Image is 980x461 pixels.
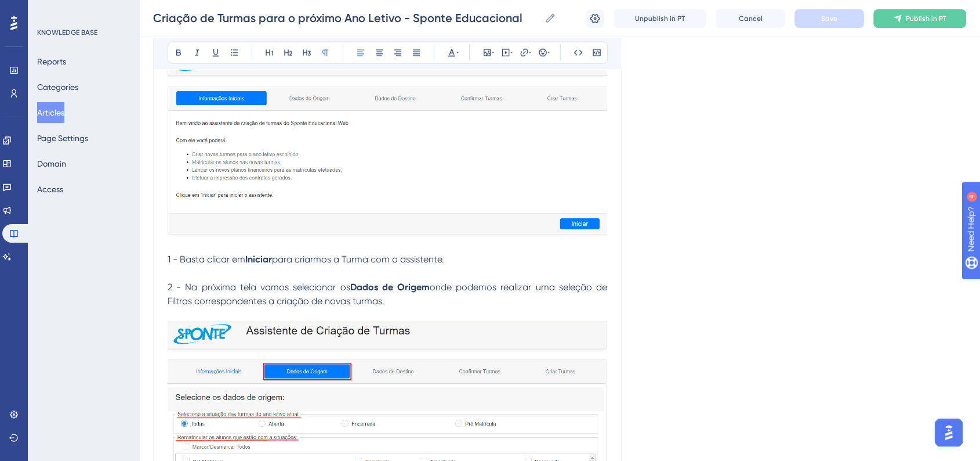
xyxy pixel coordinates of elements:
[350,282,430,293] strong: Dados de Origem
[168,254,245,265] span: 1 - Basta clicar em
[37,128,88,149] button: Page Settings
[27,3,72,17] span: Need Help?
[614,9,706,28] button: Unpublish in PT
[739,14,763,23] span: Cancel
[37,153,66,174] button: Domain
[931,415,966,450] iframe: UserGuiding AI Assistant Launcher
[272,254,444,265] span: para criarmos a Turma com o assistente.
[37,28,97,37] div: KNOWLEDGE BASE
[906,14,946,23] span: Publish in PT
[153,10,540,26] input: Article Name
[821,14,837,23] span: Save
[716,9,785,28] button: Cancel
[245,254,272,265] strong: Iniciar
[37,102,64,123] button: Articles
[37,51,66,72] button: Reports
[37,179,63,200] button: Access
[635,14,685,23] span: Unpublish in PT
[81,6,84,15] div: 4
[168,282,350,293] span: 2 - Na próxima tela vamos selecionar os
[37,77,78,98] button: Categories
[168,282,609,307] span: onde podemos realizar uma seleção de Filtros correspondentes a criação de novas turmas.
[873,9,966,28] button: Publish in PT
[794,9,864,28] button: Save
